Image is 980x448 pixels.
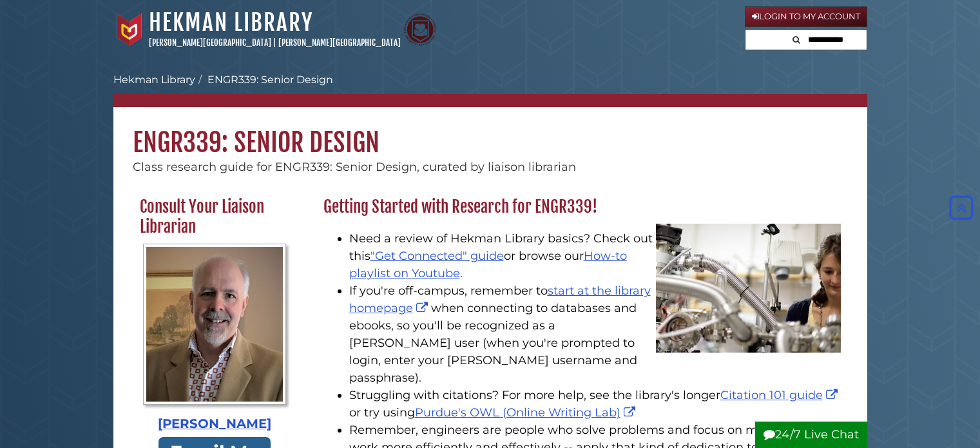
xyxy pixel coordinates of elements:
[349,387,841,422] li: Struggling with citations? For more help, see the library's longer or try using
[793,35,800,44] i: Search
[789,30,804,47] button: Search
[140,414,290,434] div: [PERSON_NAME]
[370,249,504,263] a: "Get Connected" guide
[113,107,867,159] h1: ENGR339: Senior Design
[149,37,271,48] a: [PERSON_NAME][GEOGRAPHIC_DATA]
[273,37,276,48] span: |
[113,73,195,86] a: Hekman Library
[133,197,296,237] h2: Consult Your Liaison Librarian
[349,282,841,387] li: If you're off-campus, remember to when connecting to databases and ebooks, so you'll be recognize...
[143,244,285,405] img: Profile Photo
[149,8,313,37] a: Hekman Library
[720,388,841,402] a: Citation 101 guide
[207,73,333,86] a: ENGR339: Senior Design
[349,284,651,315] a: start at the library homepage
[113,72,867,107] nav: breadcrumb
[745,6,867,27] a: Login to My Account
[349,230,841,282] li: Need a review of Hekman Library basics? Check out this or browse our .
[140,244,290,434] a: Profile Photo [PERSON_NAME]
[404,14,436,46] img: Calvin Theological Seminary
[278,37,401,48] a: [PERSON_NAME][GEOGRAPHIC_DATA]
[133,160,576,174] span: Class research guide for ENGR339: Senior Design, curated by liaison librarian
[113,14,146,46] img: Calvin University
[317,197,847,217] h2: Getting Started with Research for ENGR339!
[755,422,867,448] button: 24/7 Live Chat
[415,405,639,420] a: Purdue's OWL (Online Writing Lab)
[946,200,977,215] a: Back to Top
[349,249,627,280] a: How-to playlist on Youtube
